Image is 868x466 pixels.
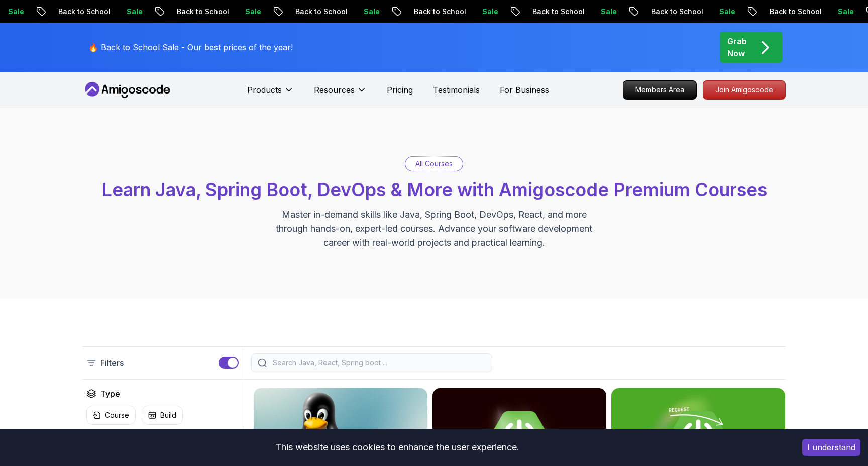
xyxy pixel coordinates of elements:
[356,7,388,17] p: Sale
[142,406,183,425] button: Build
[623,80,697,100] a: Members Area
[524,7,593,17] p: Back to School
[50,7,119,17] p: Back to School
[593,7,625,17] p: Sale
[100,388,120,400] h2: Type
[119,7,151,17] p: Sale
[387,84,413,96] a: Pricing
[247,84,282,96] p: Products
[169,7,237,17] p: Back to School
[100,357,124,369] p: Filters
[623,81,696,99] p: Members Area
[711,7,743,17] p: Sale
[643,7,711,17] p: Back to School
[287,7,356,17] p: Back to School
[433,84,480,96] a: Testimonials
[8,436,787,458] div: This website uses cookies to enhance the user experience.
[703,80,786,100] a: Join Amigoscode
[500,84,549,96] a: For Business
[406,7,474,17] p: Back to School
[802,439,860,456] button: Accept cookies
[265,208,603,250] p: Master in-demand skills like Java, Spring Boot, DevOps, React, and more through hands-on, expert-...
[314,84,367,104] button: Resources
[703,81,785,99] p: Join Amigoscode
[762,7,830,17] p: Back to School
[727,35,747,59] p: Grab Now
[247,84,294,104] button: Products
[88,41,293,53] p: 🔥 Back to School Sale - Our best prices of the year!
[237,7,269,17] p: Sale
[105,410,129,420] p: Course
[101,178,767,201] span: Learn Java, Spring Boot, DevOps & More with Amigoscode Premium Courses
[830,7,862,17] p: Sale
[415,159,453,169] p: All Courses
[474,7,506,17] p: Sale
[271,358,486,368] input: Search Java, React, Spring boot ...
[314,84,355,96] p: Resources
[86,406,136,425] button: Course
[160,410,176,420] p: Build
